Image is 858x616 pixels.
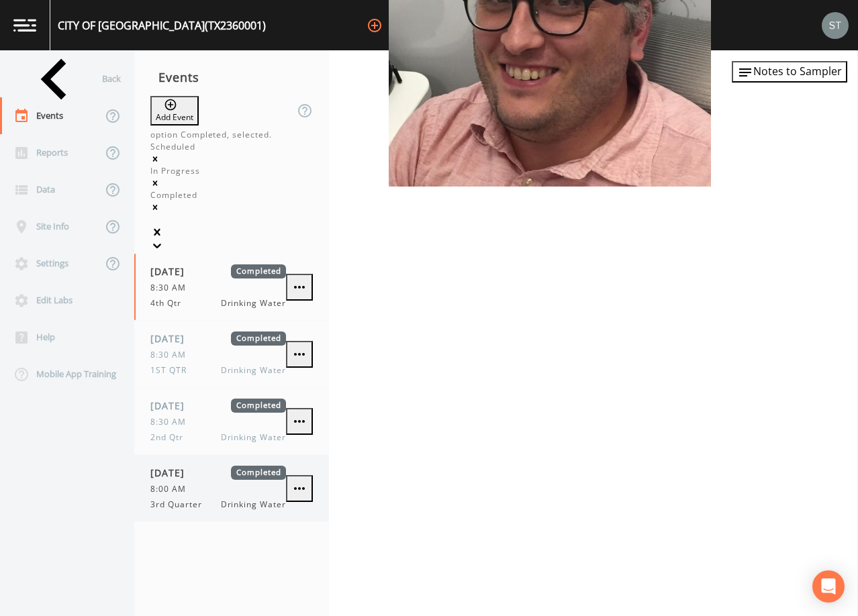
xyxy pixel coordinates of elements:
[150,141,313,153] div: Scheduled
[150,264,194,278] span: [DATE]
[231,466,286,480] span: Completed
[221,499,286,511] span: Drinking Water
[150,431,191,444] span: 2nd Qtr
[150,483,194,495] span: 8:00 AM
[150,153,313,165] div: Remove Scheduled
[221,431,286,444] span: Drinking Water
[150,177,313,189] div: Remove In Progress
[221,364,286,376] span: Drinking Water
[134,254,329,321] a: [DATE]Completed8:30 AM4th QtrDrinking Water
[150,96,199,125] button: Add Event
[812,570,845,603] div: Open Intercom Messenger
[231,331,286,346] span: Completed
[134,60,329,94] div: Events
[732,61,847,83] button: Notes to Sampler
[150,416,194,428] span: 8:30 AM
[134,321,329,388] a: [DATE]Completed8:30 AM1ST QTRDrinking Water
[150,364,195,376] span: 1ST QTR
[150,499,210,511] span: 3rd Quarter
[150,349,194,361] span: 8:30 AM
[150,201,313,213] div: Remove Completed
[150,297,189,309] span: 4th Qtr
[134,455,329,522] a: [DATE]Completed8:00 AM3rd QuarterDrinking Water
[150,331,194,346] span: [DATE]
[150,399,194,413] span: [DATE]
[150,189,313,201] div: Completed
[13,19,36,32] img: logo
[753,64,842,79] span: Notes to Sampler
[221,297,286,309] span: Drinking Water
[150,282,194,294] span: 8:30 AM
[822,12,849,39] img: cb9926319991c592eb2b4c75d39c237f
[150,466,194,480] span: [DATE]
[150,129,272,140] span: option Completed, selected.
[134,388,329,455] a: [DATE]Completed8:30 AM2nd QtrDrinking Water
[58,17,266,34] div: CITY OF [GEOGRAPHIC_DATA] (TX2360001)
[150,165,313,177] div: In Progress
[231,264,286,278] span: Completed
[231,399,286,413] span: Completed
